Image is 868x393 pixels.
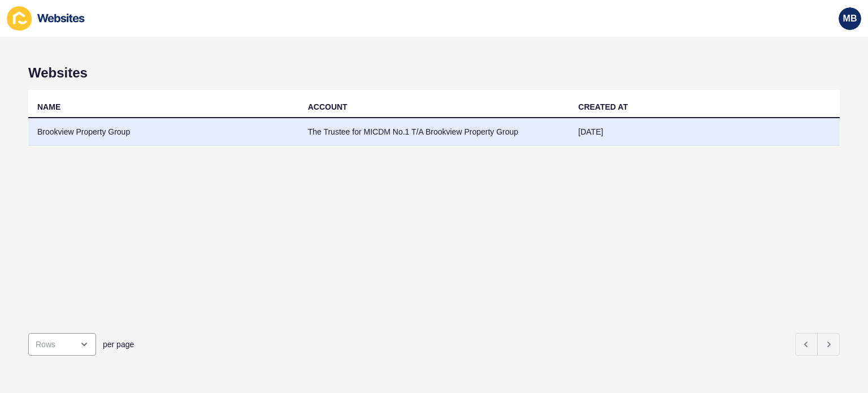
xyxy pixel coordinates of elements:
div: open menu [28,333,96,356]
h1: Websites [28,65,840,81]
td: [DATE] [569,118,840,146]
div: ACCOUNT [308,101,348,113]
div: NAME [37,101,60,113]
td: The Trustee for MICDM No.1 T/A Brookview Property Group [299,118,570,146]
span: MB [843,13,857,24]
div: CREATED AT [578,101,628,113]
span: per page [103,339,134,350]
td: Brookview Property Group [28,118,299,146]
